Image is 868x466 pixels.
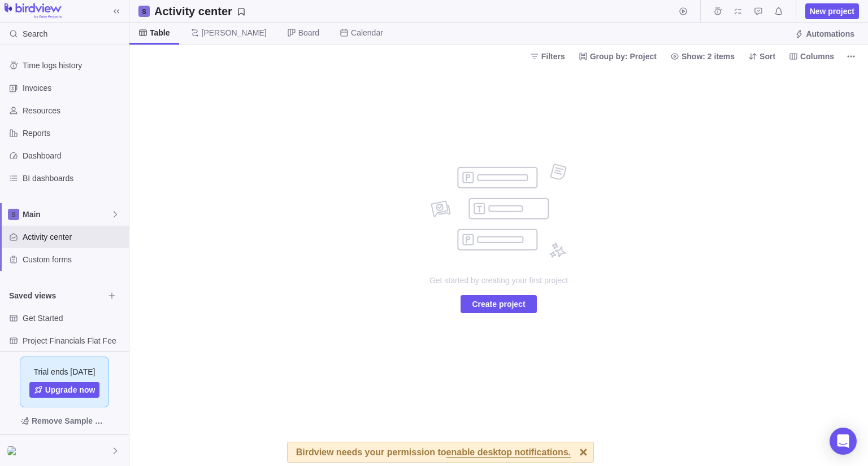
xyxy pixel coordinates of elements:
[34,366,96,377] span: Trial ends [DATE]
[7,444,20,458] div: Nancy Brommell
[730,3,746,19] span: My assignments
[23,28,47,39] span: Search
[104,288,120,304] span: Browse views
[790,26,859,42] span: Automations
[23,209,111,220] span: Main
[784,49,839,64] span: Columns
[682,51,735,62] span: Show: 2 items
[526,49,570,64] span: Filters
[23,173,124,184] span: BI dashboards
[806,28,854,39] span: Automations
[5,3,62,19] img: logo
[23,82,124,94] span: Invoices
[23,231,124,243] span: Activity center
[759,51,775,62] span: Sort
[800,51,834,62] span: Columns
[750,8,766,17] a: Approval requests
[202,27,267,38] span: [PERSON_NAME]
[666,49,739,64] span: Show: 2 items
[386,275,612,286] span: Get started by creating your first project
[710,3,726,19] span: Time logs
[590,51,657,62] span: Group by: Project
[710,8,726,17] a: Time logs
[750,3,766,19] span: Approval requests
[9,290,104,301] span: Saved views
[744,49,780,64] span: Sort
[771,8,787,17] a: Notifications
[23,254,124,265] span: Custom forms
[771,3,787,19] span: Notifications
[150,27,170,38] span: Table
[472,297,525,311] span: Create project
[23,105,124,116] span: Resources
[9,412,120,430] span: Remove Sample Data
[154,3,232,19] h2: Activity center
[541,51,565,62] span: Filters
[23,335,124,346] span: Project Financials Flat Fee
[150,3,250,19] span: Save your current layout and filters as a View
[23,60,124,71] span: Time logs history
[843,49,859,64] span: More actions
[675,3,691,19] span: Start timer
[23,128,124,139] span: Reports
[574,49,661,64] span: Group by: Project
[32,414,108,428] span: Remove Sample Data
[296,442,571,462] div: Birdview needs your permission to
[351,27,383,38] span: Calendar
[386,67,612,466] div: no data to show
[461,295,536,313] span: Create project
[7,446,20,455] img: Show
[29,382,100,398] a: Upgrade now
[830,428,857,455] div: Open Intercom Messenger
[298,27,319,38] span: Board
[810,6,854,17] span: New project
[446,448,571,458] span: enable desktop notifications.
[730,8,746,17] a: My assignments
[45,384,96,395] span: Upgrade now
[23,150,124,161] span: Dashboard
[805,3,859,19] span: New project
[23,313,124,324] span: Get Started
